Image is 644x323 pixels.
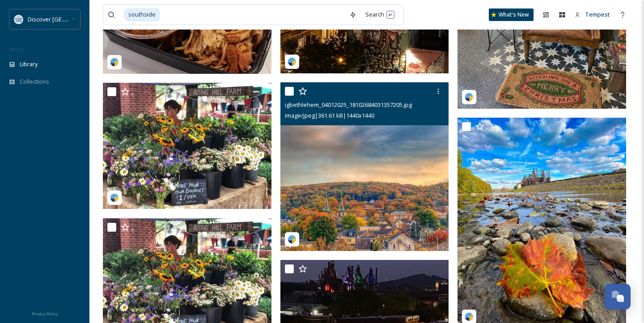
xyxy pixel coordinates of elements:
[124,8,160,21] span: southside
[110,58,119,67] img: snapsea-logo.png
[285,111,374,119] span: image/jpeg | 361.61 kB | 1440 x 1440
[28,15,109,23] span: Discover [GEOGRAPHIC_DATA]
[14,15,23,24] img: DLV-Blue-Stacked%20%281%29.png
[280,82,449,251] img: igbethlehem_04012025_18102684031357205.jpg
[9,46,25,53] span: MEDIA
[489,8,534,21] a: What's New
[585,10,610,18] span: Tempest
[465,312,474,321] img: snapsea-logo.png
[32,311,58,317] span: Privacy Policy
[110,193,119,202] img: snapsea-logo.png
[570,6,614,23] a: Tempest
[288,235,297,244] img: snapsea-logo.png
[605,284,631,310] button: Open Chat
[361,6,399,23] div: Search
[32,308,58,319] a: Privacy Policy
[20,60,38,68] span: Library
[465,93,474,102] img: snapsea-logo.png
[285,101,412,109] span: igbethlehem_04012025_18102684031357205.jpg
[288,57,297,66] img: snapsea-logo.png
[103,83,271,209] img: southsideartsdistrict_04012025_1816863246573925327_3112155540.jpg
[20,77,49,86] span: Collections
